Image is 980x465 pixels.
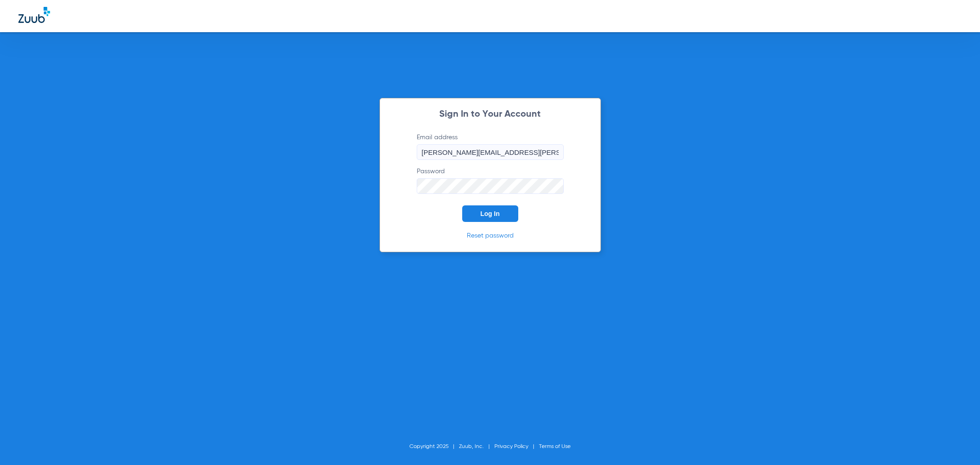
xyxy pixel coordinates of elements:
[403,110,578,119] h2: Sign In to Your Account
[409,442,459,451] li: Copyright 2025
[481,210,500,217] span: Log In
[934,421,980,465] iframe: Chat Widget
[417,178,564,194] input: Password
[459,442,494,451] li: Zuub, Inc.
[494,444,528,449] a: Privacy Policy
[417,144,564,160] input: Email address
[18,7,50,23] img: Zuub Logo
[462,205,518,222] button: Log In
[539,444,571,449] a: Terms of Use
[417,167,564,194] label: Password
[467,232,514,239] a: Reset password
[417,133,564,160] label: Email address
